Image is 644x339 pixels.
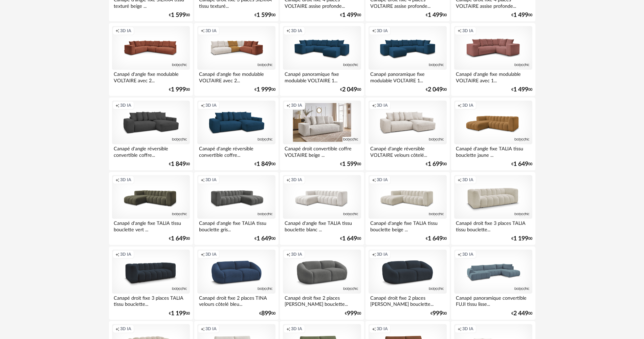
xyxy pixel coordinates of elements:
[458,103,462,108] span: Creation icon
[342,87,357,92] span: 2 049
[283,219,361,232] div: Canapé d'angle fixe TALIA tissu bouclette blanc ...
[372,252,376,257] span: Creation icon
[372,177,376,183] span: Creation icon
[377,103,388,108] span: 3D IA
[340,162,361,167] div: € 00
[511,162,532,167] div: € 00
[511,87,532,92] div: € 00
[462,326,473,332] span: 3D IA
[197,70,275,83] div: Canapé d'angle fixe modulable VOLTAIRE avec 2...
[254,13,275,18] div: € 00
[112,294,190,307] div: Canapé droit fixe 3 places TALIA tissu bouclette...
[451,23,535,96] a: Creation icon 3D IA Canapé d'angle fixe modulable VOLTAIRE avec 1... €1 49900
[291,326,302,332] span: 3D IA
[369,144,446,158] div: Canapé d'angle réversible VOLTAIRE velours côtelé...
[259,311,275,316] div: € 00
[430,311,447,316] div: € 00
[201,177,205,183] span: Creation icon
[120,177,131,183] span: 3D IA
[171,13,186,18] span: 1 599
[428,87,443,92] span: 2 049
[257,236,271,241] span: 1 649
[369,70,446,83] div: Canapé panoramique fixe modulable VOLTAIRE 1...
[513,236,528,241] span: 1 199
[109,172,193,245] a: Creation icon 3D IA Canapé d'angle fixe TALIA tissu bouclette vert ... €1 64900
[286,28,290,34] span: Creation icon
[426,87,447,92] div: € 00
[342,162,357,167] span: 1 599
[205,326,217,332] span: 3D IA
[428,236,443,241] span: 1 649
[201,103,205,108] span: Creation icon
[432,311,443,316] span: 999
[513,13,528,18] span: 1 499
[340,236,361,241] div: € 00
[254,87,275,92] div: € 00
[169,13,190,18] div: € 00
[291,28,302,34] span: 3D IA
[513,311,528,316] span: 2 449
[280,23,364,96] a: Creation icon 3D IA Canapé panoramique fixe modulable VOLTAIRE 1... €2 04900
[283,70,361,83] div: Canapé panoramique fixe modulable VOLTAIRE 1...
[112,144,190,158] div: Canapé d'angle réversible convertible coffre...
[280,247,364,320] a: Creation icon 3D IA Canapé droit fixe 2 places [PERSON_NAME] bouclette... €99900
[201,252,205,257] span: Creation icon
[112,70,190,83] div: Canapé d'angle fixe modulable VOLTAIRE avec 2...
[345,311,361,316] div: € 00
[109,98,193,171] a: Creation icon 3D IA Canapé d'angle réversible convertible coffre... €1 84900
[462,252,473,257] span: 3D IA
[458,177,462,183] span: Creation icon
[254,236,275,241] div: € 00
[201,326,205,332] span: Creation icon
[458,252,462,257] span: Creation icon
[377,177,388,183] span: 3D IA
[426,162,447,167] div: € 00
[115,103,119,108] span: Creation icon
[254,162,275,167] div: € 00
[451,247,535,320] a: Creation icon 3D IA Canapé panoramique convertible FUJI tissu lisse... €2 44900
[462,28,473,34] span: 3D IA
[291,103,302,108] span: 3D IA
[372,103,376,108] span: Creation icon
[112,219,190,232] div: Canapé d'angle fixe TALIA tissu bouclette vert ...
[120,103,131,108] span: 3D IA
[115,177,119,183] span: Creation icon
[369,294,446,307] div: Canapé droit fixe 2 places [PERSON_NAME] bouclette...
[120,28,131,34] span: 3D IA
[372,28,376,34] span: Creation icon
[280,172,364,245] a: Creation icon 3D IA Canapé d'angle fixe TALIA tissu bouclette blanc ... €1 64900
[511,236,532,241] div: € 00
[115,252,119,257] span: Creation icon
[340,13,361,18] div: € 00
[201,28,205,34] span: Creation icon
[291,177,302,183] span: 3D IA
[194,98,278,171] a: Creation icon 3D IA Canapé d'angle réversible convertible coffre... €1 84900
[342,236,357,241] span: 1 649
[261,311,271,316] span: 899
[347,311,357,316] span: 999
[205,252,217,257] span: 3D IA
[197,219,275,232] div: Canapé d'angle fixe TALIA tissu bouclette gris...
[454,144,532,158] div: Canapé d'angle fixe TALIA tissu bouclette jaune ...
[257,162,271,167] span: 1 849
[462,177,473,183] span: 3D IA
[365,23,449,96] a: Creation icon 3D IA Canapé panoramique fixe modulable VOLTAIRE 1... €2 04900
[513,162,528,167] span: 1 649
[365,247,449,320] a: Creation icon 3D IA Canapé droit fixe 2 places [PERSON_NAME] bouclette... €99900
[458,28,462,34] span: Creation icon
[377,28,388,34] span: 3D IA
[115,28,119,34] span: Creation icon
[257,87,271,92] span: 1 999
[169,236,190,241] div: € 00
[340,87,361,92] div: € 00
[377,326,388,332] span: 3D IA
[286,103,290,108] span: Creation icon
[120,326,131,332] span: 3D IA
[283,144,361,158] div: Canapé droit convertible coffre VOLTAIRE beige ...
[283,294,361,307] div: Canapé droit fixe 2 places [PERSON_NAME] bouclette...
[511,13,532,18] div: € 00
[454,294,532,307] div: Canapé panoramique convertible FUJI tissu lisse...
[286,177,290,183] span: Creation icon
[109,23,193,96] a: Creation icon 3D IA Canapé d'angle fixe modulable VOLTAIRE avec 2... €1 99900
[428,162,443,167] span: 1 699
